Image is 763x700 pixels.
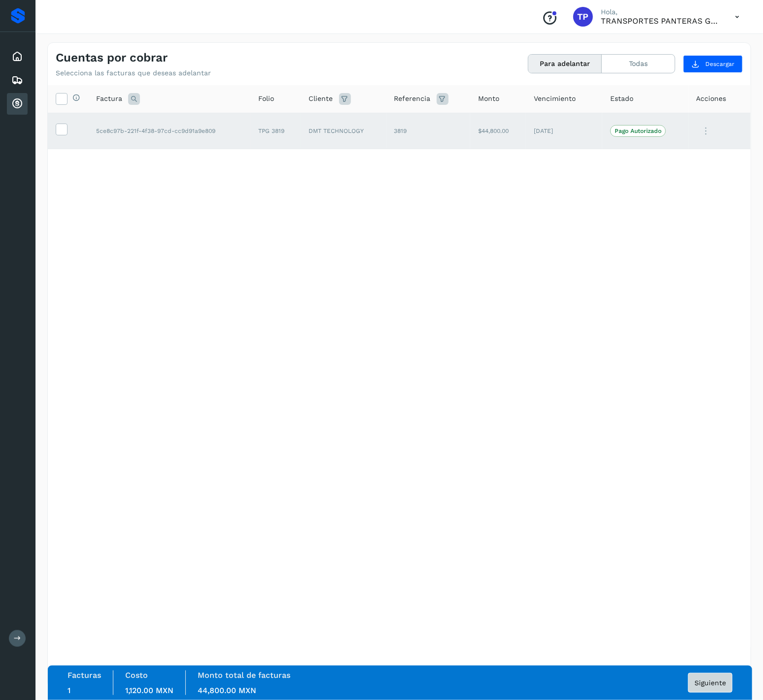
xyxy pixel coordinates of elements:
[198,670,290,680] label: Monto total de facturas
[56,51,168,65] h4: Cuentas por cobrar
[683,55,743,73] button: Descargar
[528,55,602,73] button: Para adelantar
[125,670,148,680] label: Costo
[610,94,633,104] span: Estado
[694,679,726,686] span: Siguiente
[696,94,727,104] span: Acciones
[7,46,28,67] div: Inicio
[601,16,719,26] p: TRANSPORTES PANTERAS GAPO S.A. DE C.V.
[125,686,173,695] span: 1,120.00 MXN
[198,686,256,695] span: 44,800.00 MXN
[601,8,719,16] p: Hola,
[301,113,386,149] td: DMT TECHNOLOGY
[526,113,602,149] td: [DATE]
[258,94,274,104] span: Folio
[96,94,122,104] span: Factura
[68,670,101,680] label: Facturas
[56,69,211,77] p: Selecciona las facturas que deseas adelantar
[470,113,526,149] td: $44,800.00
[478,94,499,104] span: Monto
[68,686,70,695] span: 1
[394,94,431,104] span: Referencia
[250,113,301,149] td: TPG 3819
[705,60,734,68] span: Descargar
[88,113,250,149] td: 5ce8c97b-221f-4f38-97cd-cc9d91a9e809
[688,673,732,693] button: Siguiente
[534,94,576,104] span: Vencimiento
[309,94,333,104] span: Cliente
[7,69,28,91] div: Embarques
[386,113,471,149] td: 3819
[602,55,675,73] button: Todas
[7,93,28,115] div: Cuentas por cobrar
[615,127,661,134] p: Pago Autorizado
